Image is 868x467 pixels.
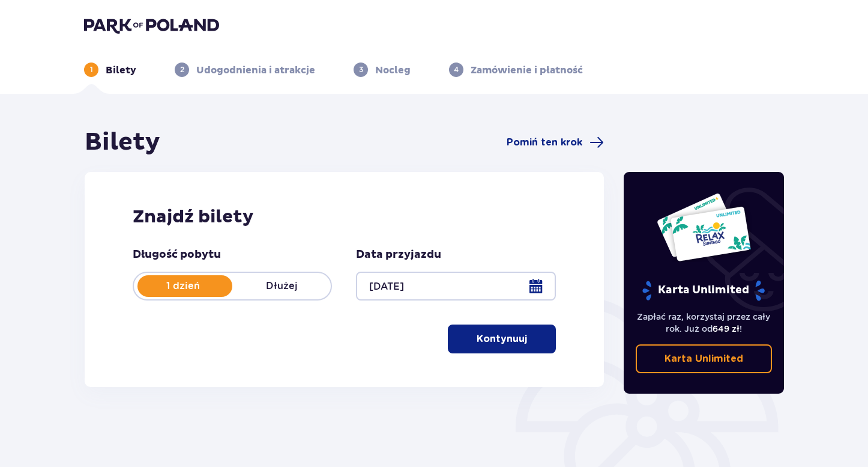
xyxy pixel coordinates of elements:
h1: Bilety [85,127,160,157]
p: Bilety [106,64,136,77]
img: Park of Poland logo [84,17,219,34]
p: Nocleg [375,64,411,77]
p: Karta Unlimited [641,280,766,301]
p: Dłużej [232,279,331,293]
p: Kontynuuj [477,332,527,346]
p: Zamówienie i płatność [471,64,583,77]
p: 2 [180,64,184,75]
button: Kontynuuj [448,325,556,353]
p: 1 [90,64,93,75]
p: 3 [359,64,363,75]
h2: Znajdź bilety [133,206,556,228]
span: 649 zł [713,324,740,334]
p: 1 dzień [134,279,232,293]
p: Zapłać raz, korzystaj przez cały rok. Już od ! [636,311,773,335]
p: 4 [454,64,459,75]
p: Karta Unlimited [665,352,743,365]
p: Data przyjazdu [356,248,441,262]
p: Długość pobytu [133,248,221,262]
a: Karta Unlimited [636,344,773,373]
p: Udogodnienia i atrakcje [196,64,315,77]
a: Pomiń ten krok [507,135,604,150]
span: Pomiń ten krok [507,136,582,149]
